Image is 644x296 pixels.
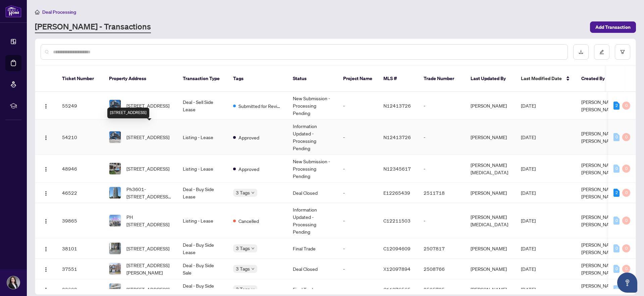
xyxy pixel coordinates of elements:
td: [PERSON_NAME] [465,238,516,259]
span: [STREET_ADDRESS] [126,245,169,252]
span: [PERSON_NAME] [PERSON_NAME] [581,262,618,276]
div: 0 [613,133,620,141]
img: logo [5,5,21,17]
span: 3 Tags [236,189,250,196]
span: [DATE] [521,266,536,272]
img: Profile Icon [7,276,20,289]
td: [PERSON_NAME] [465,183,516,203]
span: [PERSON_NAME] [PERSON_NAME] [581,99,618,112]
td: 54210 [57,120,104,155]
td: 37551 [57,259,104,279]
button: Logo [41,163,51,174]
span: home [35,10,40,14]
span: down [251,247,255,250]
th: Trade Number [418,66,465,92]
div: 0 [613,165,620,173]
img: Logo [43,246,49,252]
span: download [579,50,583,54]
span: Add Transaction [595,22,631,33]
td: Listing - Lease [177,155,228,183]
span: N12413726 [383,103,411,109]
img: thumbnail-img [109,131,121,143]
td: Information Updated - Processing Pending [287,120,338,155]
td: - [338,92,378,120]
div: 0 [622,189,630,197]
div: 0 [613,265,620,273]
td: Deal Closed [287,259,338,279]
span: Approved [238,134,259,141]
img: Logo [43,191,49,196]
span: edit [599,50,604,54]
button: Logo [41,284,51,295]
div: 0 [622,102,630,110]
td: Final Trade [287,238,338,259]
img: Logo [43,219,49,224]
span: PH [STREET_ADDRESS] [126,213,172,228]
div: 0 [622,133,630,141]
td: Deal - Sell Side Lease [177,92,228,120]
td: - [418,155,465,183]
span: filter [620,50,625,54]
span: [PERSON_NAME] [PERSON_NAME] [581,242,618,255]
td: - [338,238,378,259]
span: 3 Tags [236,285,250,293]
th: Created By [576,66,616,92]
span: [PERSON_NAME] [PERSON_NAME] [581,130,618,144]
span: [DATE] [521,166,536,172]
span: X12097894 [383,266,411,272]
span: N12413726 [383,134,411,140]
td: - [338,155,378,183]
img: Logo [43,135,49,140]
button: Logo [41,132,51,142]
td: 39865 [57,203,104,238]
td: Listing - Lease [177,120,228,155]
td: - [338,183,378,203]
div: 2 [613,189,620,197]
span: Approved [238,165,259,173]
img: thumbnail-img [109,163,121,174]
td: New Submission - Processing Pending [287,155,338,183]
th: Ticket Number [57,66,104,92]
td: - [418,203,465,238]
span: [DATE] [521,190,536,196]
td: 48946 [57,155,104,183]
th: Last Modified Date [516,66,576,92]
span: [DATE] [521,286,536,292]
img: thumbnail-img [109,243,121,254]
td: Deal - Buy Side Sale [177,259,228,279]
th: Tags [228,66,287,92]
th: Project Name [338,66,378,92]
div: 0 [622,165,630,173]
span: [STREET_ADDRESS][PERSON_NAME] [126,261,172,276]
td: [PERSON_NAME] [465,120,516,155]
span: Submitted for Review [238,102,282,110]
span: [PERSON_NAME] [PERSON_NAME] [581,283,618,296]
td: - [338,259,378,279]
button: filter [615,44,630,60]
div: 0 [622,265,630,273]
span: C12211503 [383,218,411,224]
span: Cancelled [238,217,259,225]
div: 0 [613,285,620,293]
td: 46522 [57,183,104,203]
td: 2508766 [418,259,465,279]
span: 3 Tags [236,244,250,252]
span: 3 Tags [236,265,250,273]
img: thumbnail-img [109,187,121,198]
td: 55249 [57,92,104,120]
button: Open asap [617,273,637,293]
span: C11976565 [383,286,411,292]
img: Logo [43,104,49,109]
div: 0 [622,217,630,225]
td: Listing - Lease [177,203,228,238]
button: Logo [41,100,51,111]
div: 0 [613,217,620,225]
span: down [251,288,255,291]
img: thumbnail-img [109,284,121,295]
button: download [573,44,589,60]
button: edit [594,44,609,60]
td: Information Updated - Processing Pending [287,203,338,238]
span: Ph3601-[STREET_ADDRESS][PERSON_NAME] [126,185,172,200]
td: - [338,203,378,238]
span: [DATE] [521,218,536,224]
